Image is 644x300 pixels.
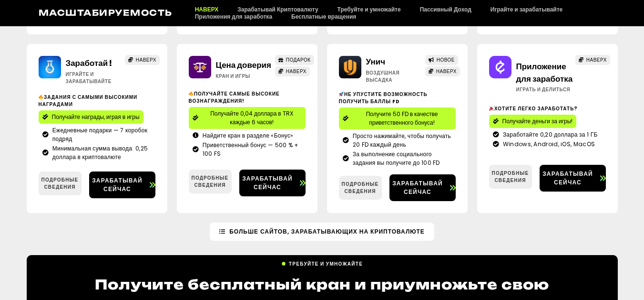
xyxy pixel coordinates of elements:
[189,170,232,193] a: Подробные сведения
[89,171,155,198] a: Зарабатывай сейчас
[516,86,576,93] h2: Играть и делиться
[339,92,344,96] img: 🚀
[516,62,573,84] a: Приложение для заработка
[410,6,481,13] a: Пассивный Доход
[189,91,194,96] img: 🔥
[52,113,140,121] span: Получайте награды, играя в игры
[489,105,606,112] h2: Хотите легко заработать?
[239,174,296,192] span: Зарабатывай сейчас
[39,95,43,99] img: 🔥
[216,73,276,80] h2: Кран и игры
[239,170,306,196] a: Зарабатывай сейчас
[50,126,152,143] span: Ежедневные подарки — 7 коробок подряд
[339,176,382,200] a: Подробные сведения
[286,56,311,64] span: ПОДАРОК
[39,171,82,195] a: Подробные сведения
[425,55,458,65] a: НОВОЕ
[489,170,532,184] span: Подробные сведения
[501,140,595,149] span: Windows, Android, iOS, MacOS
[66,71,125,85] h2: Играйте и зарабатывайте
[339,91,456,105] h2: Не упустите возможность получить баллы Fd
[575,55,610,65] a: НАВЕРХ
[366,57,386,67] a: Унич
[350,150,452,167] span: За выполнение социального задания вы получите до 100 FD
[185,6,228,13] a: НАВЕРХ
[540,165,606,192] a: Зарабатывай сейчас
[185,13,282,20] a: Приложения для заработка
[39,176,82,191] span: Подробные сведения
[189,90,306,105] h2: Получайте самые высокие вознаграждения!
[352,110,452,127] span: Получите 50 FD в качестве приветственного бонуса!
[185,6,606,20] nav: Меню
[228,6,327,13] a: Зарабатывай Криптовалюту
[200,141,302,158] span: Приветственный бонус — 500 % + 100 FS
[229,227,425,236] span: Больше Сайтов, Зарабатывающих на Криптовалюте
[275,66,310,76] a: НАВЕРХ
[275,55,314,65] a: ПОДАРОК
[289,260,363,268] span: Требуйте и умножайте
[39,8,173,18] a: Масштабируемость
[489,115,577,128] a: Получайте деньги за игры!
[436,68,457,75] span: НАВЕРХ
[586,56,607,64] span: НАВЕРХ
[501,130,598,139] span: Заработайте 0,20 доллара за 1 ГБ
[89,176,146,193] span: Зарабатывай сейчас
[366,69,426,84] h2: Воздушная высадка
[200,131,294,140] span: Найдите кран в разделе «Бонус»
[125,55,160,65] a: НАВЕРХ
[339,181,382,195] span: Подробные сведения
[502,117,573,126] span: Получайте деньги за игры!
[136,56,156,64] span: НАВЕРХ
[339,107,456,129] a: Получите 50 FD в качестве приветственного бонуса!
[66,58,112,68] a: Заработай !
[50,144,152,161] span: Минимальная сумма вывода: 0,25 доллара в криптовалюте
[202,109,302,127] span: Получайте 0,04 доллара в TRX каждые 6 часов!
[281,257,363,268] a: Требуйте и умножайте
[425,66,460,76] a: НАВЕРХ
[481,6,572,13] a: Играйте и зарабатывайте
[540,170,596,187] span: Зарабатывай сейчас
[489,165,532,189] a: Подробные сведения
[39,110,143,124] a: Получайте награды, играя в игры
[216,60,271,70] a: Цена доверия
[389,174,456,201] a: Зарабатывай сейчас
[489,106,494,111] img: 🎉
[350,132,452,149] span: Просто нажимайте, чтобы получать 20 FD каждый день
[328,6,410,13] a: Требуйте и умножайте
[189,107,306,129] a: Получайте 0,04 доллара в TRX каждые 6 часов!
[39,94,155,108] h2: Задания с самыми высокими наградами
[437,56,455,64] span: НОВОЕ
[286,68,307,75] span: НАВЕРХ
[282,13,366,20] a: Бесплатные вращения
[189,174,232,189] span: Подробные сведения
[389,179,446,196] span: Зарабатывай сейчас
[210,223,434,241] a: Больше Сайтов, Зарабатывающих на Криптовалюте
